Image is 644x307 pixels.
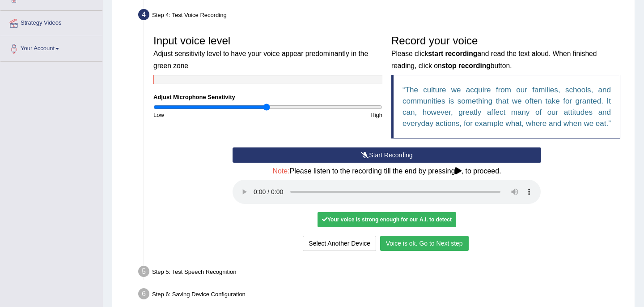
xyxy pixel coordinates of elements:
[149,111,268,119] div: Low
[134,285,631,305] div: Step 6: Saving Device Configuration
[233,167,541,175] h4: Please listen to the recording till the end by pressing , to proceed.
[268,111,387,119] div: High
[233,147,541,163] button: Start Recording
[318,212,456,227] div: Your voice is strong enough for our A.I. to detect
[0,36,102,59] a: Your Account
[442,62,491,69] b: stop recording
[303,236,376,251] button: Select Another Device
[272,167,289,175] span: Note:
[391,35,620,70] h3: Record your voice
[153,35,382,70] h3: Input voice level
[0,11,102,33] a: Strategy Videos
[153,50,368,69] small: Adjust sensitivity level to have your voice appear predominantly in the green zone
[391,50,597,69] small: Please click and read the text aloud. When finished reading, click on button.
[428,50,477,57] b: start recording
[134,263,631,283] div: Step 5: Test Speech Recognition
[402,86,611,128] q: The culture we acquire from our families, schools, and communities is something that we often tak...
[134,6,631,26] div: Step 4: Test Voice Recording
[153,93,235,101] label: Adjust Microphone Senstivity
[380,236,469,251] button: Voice is ok. Go to Next step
